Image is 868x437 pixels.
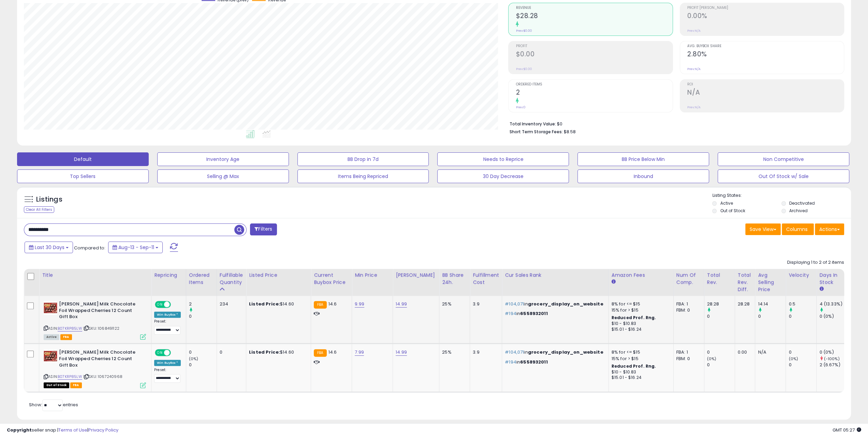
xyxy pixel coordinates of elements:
b: Reduced Prof. Rng. [612,363,656,369]
div: 2 [189,301,217,307]
div: 15% for > $15 [612,307,668,313]
a: B07KRP85LW [58,326,82,331]
span: #194 [505,310,516,317]
button: Top Sellers [17,169,149,183]
p: in [505,349,603,355]
button: Save View [745,223,781,235]
small: Prev: $0.00 [516,29,532,33]
small: (0%) [189,356,198,361]
div: 8% for <= $15 [612,301,668,307]
button: Selling @ Max [157,169,289,183]
button: Non Competitive [718,152,849,166]
h2: 2 [516,88,672,98]
span: Profit [PERSON_NAME] [687,6,844,10]
span: Last 30 Days [35,244,64,251]
a: 14.99 [396,349,407,356]
div: 0 [189,349,217,355]
a: 14.99 [396,301,407,308]
small: Prev: N/A [687,105,701,109]
span: FBA [70,382,82,388]
button: Default [17,152,149,166]
div: FBA: 1 [676,349,699,355]
span: Columns [786,226,808,233]
div: FBM: 0 [676,356,699,362]
span: ON [156,350,164,356]
b: [PERSON_NAME] Milk Chocolate Foil Wrapped Cherries 12 Count Gift Box [59,349,142,370]
span: Profit [516,44,672,48]
div: Fulfillment Cost [473,272,499,286]
b: [PERSON_NAME] Milk Chocolate Foil Wrapped Cherries 12 Count Gift Box [59,301,142,322]
div: FBA: 1 [676,301,699,307]
div: Velocity [789,272,813,279]
small: Prev: N/A [687,67,701,71]
div: Avg Selling Price [758,272,783,293]
div: Clear All Filters [24,206,54,213]
div: 0 [189,362,217,368]
div: 25% [442,349,465,355]
div: 25% [442,301,465,307]
a: B07KRP85LW [58,374,82,380]
span: Avg. Buybox Share [687,44,844,48]
div: $10 - $10.83 [612,321,668,327]
div: Preset: [154,368,181,383]
span: #194 [505,359,516,365]
span: | SKU: 1067240968 [83,374,122,379]
h2: N/A [687,88,844,98]
a: Privacy Policy [88,427,118,433]
b: Short Term Storage Fees: [509,129,562,135]
div: 0 [707,313,735,319]
div: Current Buybox Price [314,272,349,286]
p: in [505,311,603,317]
small: Prev: $0.00 [516,67,532,71]
span: | SKU: 1068491122 [83,326,119,331]
span: OFF [170,302,181,308]
span: FBA [60,334,72,340]
div: Listed Price [249,272,308,279]
span: #104,071 [505,349,524,355]
span: All listings that are currently out of stock and unavailable for purchase on Amazon [44,382,69,388]
div: BB Share 24h. [442,272,467,286]
div: N/A [758,349,780,355]
small: Prev: N/A [687,29,701,33]
div: $15.01 - $16.24 [612,375,668,381]
b: Reduced Prof. Rng. [612,315,656,320]
li: $0 [509,119,839,127]
span: Compared to: [74,245,105,251]
div: Ordered Items [189,272,214,286]
div: Fulfillable Quantity [220,272,243,286]
small: Days In Stock. [819,286,823,292]
button: Columns [782,223,814,235]
button: BB Price Below Min [577,152,709,166]
button: Out Of Stock w/ Sale [718,169,849,183]
button: Last 30 Days [25,242,73,253]
div: 0 [220,349,241,355]
b: Listed Price: [249,349,280,355]
div: Repricing [154,272,183,279]
div: Preset: [154,319,181,334]
span: Show: entries [29,401,78,408]
div: Num of Comp. [676,272,701,286]
div: FBM: 0 [676,307,699,313]
div: 28.28 [707,301,735,307]
span: 6558932011 [520,359,548,365]
button: BB Drop in 7d [297,152,429,166]
div: ASIN: [44,349,146,387]
div: 14.14 [758,301,785,307]
small: Amazon Fees. [612,279,616,285]
button: Aug-13 - Sep-11 [108,242,163,253]
span: Aug-13 - Sep-11 [118,244,154,251]
span: 2025-10-12 05:27 GMT [833,427,861,433]
div: Days In Stock [819,272,844,286]
a: 9.99 [355,301,364,308]
b: Total Inventory Value: [509,121,556,127]
div: 0 [789,313,816,319]
span: Ordered Items [516,83,672,86]
div: 0 [789,362,816,368]
div: Min Price [355,272,390,279]
div: $10 - $10.83 [612,369,668,375]
div: 0 [789,349,816,355]
div: Total Rev. [707,272,732,286]
div: $15.01 - $16.24 [612,327,668,332]
h2: 0.00% [687,12,844,21]
span: $8.58 [563,128,575,135]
